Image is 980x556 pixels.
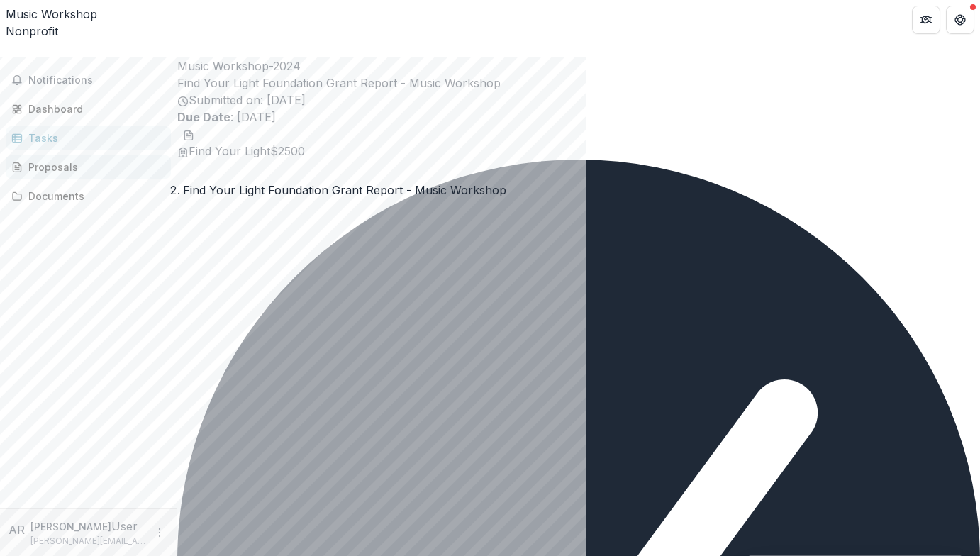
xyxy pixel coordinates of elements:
a: Tasks [6,126,171,150]
span: Notifications [28,74,165,87]
strong: Due Date [177,110,230,124]
h2: Find Your Light Foundation Grant Report - Music Workshop [177,74,980,91]
div: Amy Richter [9,521,25,538]
div: Find Your Light Foundation Grant Report - Music Workshop [183,182,506,199]
p: : [DATE] [177,109,980,126]
a: Dashboard [6,97,171,121]
button: Get Help [946,6,974,34]
p: Music Workshop-2024 [177,57,980,74]
div: Proposals [28,160,160,174]
span: Nonprofit [6,24,58,38]
div: Documents [28,189,160,204]
a: Proposals [6,155,171,179]
a: Documents [6,184,171,208]
div: Dashboard [28,101,160,116]
button: More [151,524,168,541]
p: [PERSON_NAME] [30,519,111,534]
p: [PERSON_NAME][EMAIL_ADDRESS][DOMAIN_NAME] [30,535,145,547]
div: Tasks [28,130,160,145]
p: User [111,518,138,535]
div: Music Workshop [6,6,171,23]
button: Partners [912,6,940,34]
button: Notifications [6,69,171,91]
